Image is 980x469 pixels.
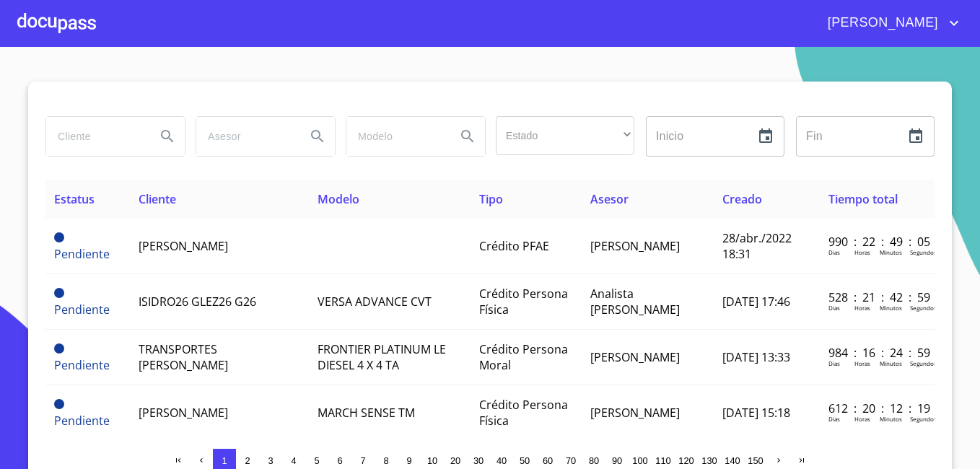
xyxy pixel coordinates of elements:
[479,341,568,373] span: Crédito Persona Moral
[748,455,763,466] span: 150
[722,294,790,310] span: [DATE] 17:46
[910,415,937,423] p: Segundos
[473,455,484,466] span: 30
[817,12,945,35] span: [PERSON_NAME]
[54,191,95,207] span: Estatus
[337,455,342,466] span: 6
[300,119,335,154] button: Search
[54,288,64,298] span: Pendiente
[318,191,359,207] span: Modelo
[479,191,503,207] span: Tipo
[245,455,250,466] span: 2
[54,232,64,242] span: Pendiente
[318,405,415,421] span: MARCH SENSE TM
[655,455,670,466] span: 110
[590,286,680,317] span: Analista [PERSON_NAME]
[828,248,840,256] p: Dias
[150,119,185,154] button: Search
[854,415,870,423] p: Horas
[318,341,446,373] span: FRONTIER PLATINUM LE DIESEL 4 X 4 TA
[479,286,568,317] span: Crédito Persona Física
[817,12,963,35] button: account of current user
[590,238,680,254] span: [PERSON_NAME]
[360,455,365,466] span: 7
[54,302,110,317] span: Pendiente
[880,248,902,256] p: Minutos
[722,405,790,421] span: [DATE] 15:18
[880,359,902,367] p: Minutos
[54,413,110,429] span: Pendiente
[910,248,937,256] p: Segundos
[406,455,411,466] span: 9
[479,397,568,429] span: Crédito Persona Física
[722,191,762,207] span: Creado
[590,405,680,421] span: [PERSON_NAME]
[828,289,926,305] p: 528 : 21 : 42 : 59
[496,116,634,155] div: ​
[346,117,445,156] input: search
[701,455,717,466] span: 130
[828,415,840,423] p: Dias
[139,294,256,310] span: ISIDRO26 GLEZ26 G26
[828,304,840,312] p: Dias
[46,117,144,156] input: search
[496,455,507,466] span: 40
[854,248,870,256] p: Horas
[722,349,790,365] span: [DATE] 13:33
[854,359,870,367] p: Horas
[139,238,228,254] span: [PERSON_NAME]
[828,234,926,250] p: 990 : 22 : 49 : 05
[450,119,485,154] button: Search
[828,191,898,207] span: Tiempo total
[828,345,926,361] p: 984 : 16 : 24 : 59
[54,246,110,262] span: Pendiente
[139,341,228,373] span: TRANSPORTES [PERSON_NAME]
[725,455,740,466] span: 140
[880,415,902,423] p: Minutos
[450,455,460,466] span: 20
[828,359,840,367] p: Dias
[427,455,437,466] span: 10
[678,455,694,466] span: 120
[318,294,432,310] span: VERSA ADVANCE CVT
[854,304,870,312] p: Horas
[590,349,680,365] span: [PERSON_NAME]
[54,399,64,409] span: Pendiente
[566,455,576,466] span: 70
[139,191,176,207] span: Cliente
[479,238,549,254] span: Crédito PFAE
[632,455,647,466] span: 100
[520,455,530,466] span: 50
[383,455,388,466] span: 8
[196,117,294,156] input: search
[268,455,273,466] span: 3
[543,455,553,466] span: 60
[612,455,622,466] span: 90
[139,405,228,421] span: [PERSON_NAME]
[590,191,629,207] span: Asesor
[910,304,937,312] p: Segundos
[910,359,937,367] p: Segundos
[54,343,64,354] span: Pendiente
[54,357,110,373] span: Pendiente
[880,304,902,312] p: Minutos
[222,455,227,466] span: 1
[828,400,926,416] p: 612 : 20 : 12 : 19
[291,455,296,466] span: 4
[589,455,599,466] span: 80
[722,230,792,262] span: 28/abr./2022 18:31
[314,455,319,466] span: 5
